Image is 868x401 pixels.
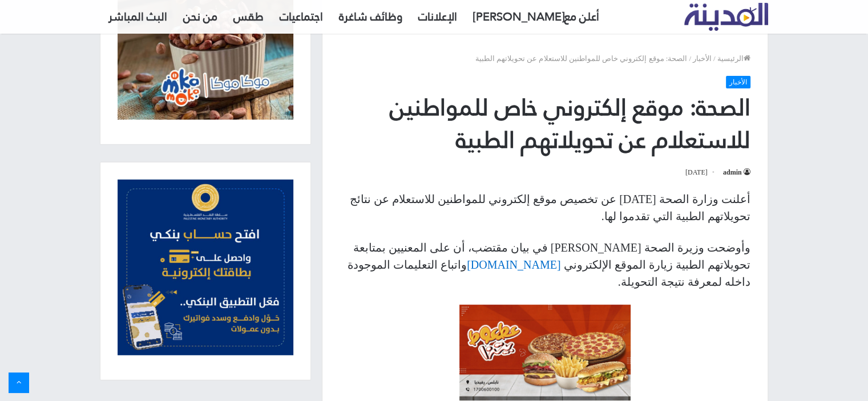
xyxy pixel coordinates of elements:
[684,3,768,31] a: تلفزيون المدينة
[685,165,716,179] span: [DATE]
[726,76,750,88] a: الأخبار
[717,54,750,63] a: الرئيسية
[467,258,560,271] a: [DOMAIN_NAME]
[684,3,768,31] img: تلفزيون المدينة
[475,54,688,63] span: الصحة: موقع إلكتروني خاص للمواطنين للاستعلام عن تحويلاتهم الطبية
[340,239,750,290] p: وأوضحت وزيرة الصحة [PERSON_NAME] في بيان مقتضب، أن على المعنيين بمتابعة تحويلاتهم الطبية زيارة ال...
[723,168,750,176] a: admin
[693,54,712,63] a: الأخبار
[689,54,691,63] em: /
[713,54,716,63] em: /
[340,91,750,157] h1: الصحة: موقع إلكتروني خاص للمواطنين للاستعلام عن تحويلاتهم الطبية
[340,191,750,225] p: أعلنت وزارة الصحة [DATE] عن تخصيص موقع إلكتروني للمواطنين للاستعلام عن نتائج تحويلاتهم الطبية الت...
